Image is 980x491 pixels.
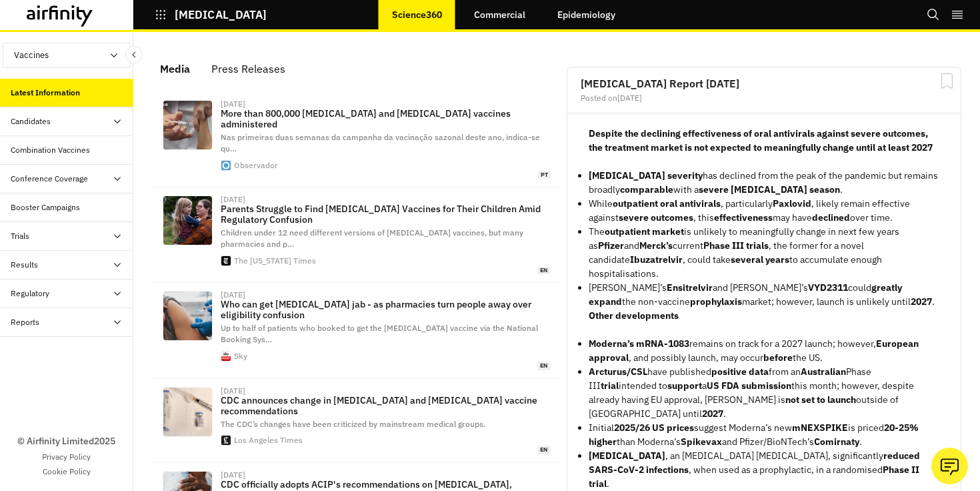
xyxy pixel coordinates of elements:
[221,195,245,203] div: [DATE]
[614,422,694,434] strong: 2025/26 US prices
[581,94,947,102] div: Posted on [DATE]
[221,161,231,170] img: apple-touch-icon.png
[589,421,939,449] p: Initial suggest Moderna’s new is priced than Moderna’s and Pfizer/BioNTech’s .
[589,366,647,378] strong: Arcturus/CSL
[613,197,721,209] strong: outpatient oral antivirals
[221,419,485,429] span: The CDC’s changes have been criticized by mainstream medical groups.
[152,283,561,378] a: [DATE]Who can get [MEDICAL_DATA] jab - as pharmacies turn people away over eligibility confusionU...
[619,211,649,223] strong: severe
[221,387,245,395] div: [DATE]
[589,450,665,462] strong: [MEDICAL_DATA]
[221,352,231,361] img: apple-touch-icon.png
[3,43,131,68] button: Vaccines
[651,211,693,223] strong: outcomes
[927,3,940,26] button: Search
[17,434,115,448] p: © Airfinity Limited 2025
[589,365,939,421] p: have published from an Phase III intended to a this month; however, despite already having EU app...
[234,352,247,360] div: Sky
[160,59,190,79] div: Media
[589,169,939,197] p: has declined from the peak of the pandemic but remains broadly with a .
[589,169,703,181] strong: [MEDICAL_DATA] severity
[589,338,689,350] strong: Moderna’s mRNA-1083
[714,211,773,223] strong: effectiveness
[11,87,80,99] div: Latest Information
[11,144,90,156] div: Combination Vaccines
[152,92,561,187] a: [DATE]More than 800,000 [MEDICAL_DATA] and [MEDICAL_DATA] vaccines administeredNas primeiras duas...
[221,108,551,129] p: More than 800,000 [MEDICAL_DATA] and [MEDICAL_DATA] vaccines administered
[11,115,51,127] div: Candidates
[711,366,769,378] strong: positive data
[630,254,683,266] strong: Ibuzatrelvir
[234,161,278,169] div: Observador
[11,230,29,242] div: Trials
[785,394,856,406] strong: not set to launch
[221,291,245,299] div: [DATE]
[589,127,933,153] strong: Despite the declining effectiveness of oral antivirals against severe outcomes, the treatment mar...
[221,395,551,416] p: CDC announces change in [MEDICAL_DATA] and [MEDICAL_DATA] vaccine recommendations
[234,436,303,444] div: Los Angeles Times
[601,380,619,392] strong: trial
[702,408,723,420] strong: 2027
[221,227,523,249] span: Children under 12 need different versions of [MEDICAL_DATA] vaccines, but many pharmacies and p …
[42,451,91,463] a: Privacy Policy
[703,239,769,252] strong: Phase III trials
[792,422,848,434] strong: mNEXSPIKE
[931,448,968,484] button: Ask our analysts
[763,352,793,364] strong: before
[667,282,713,294] strong: Ensitrelvir
[163,101,212,149] img: https%3A%2F%2Fbordalo.observador.pt%2Fv2%2Frs%3Afill%3A770%3A403%2Fc%3A2000%3A1124%3Anowe%3A0%3A1...
[589,449,939,491] p: , an [MEDICAL_DATA] [MEDICAL_DATA], significantly , when used as a prophylactic, in a randomised .
[581,78,947,89] h2: [MEDICAL_DATA] Report [DATE]
[801,366,846,378] strong: Australian
[589,281,939,309] p: [PERSON_NAME]’s and [PERSON_NAME]’s could the non-vaccine market; however, launch is unlikely unt...
[221,299,551,320] p: Who can get [MEDICAL_DATA] jab - as pharmacies turn people away over eligibility confusion
[605,225,684,237] strong: outpatient market
[11,288,49,300] div: Regulatory
[690,296,742,308] strong: prophylaxis
[537,266,551,275] span: en
[667,380,702,392] strong: support
[125,46,143,63] button: Close Sidebar
[221,471,245,479] div: [DATE]
[589,225,939,281] p: The is unlikely to meaningfully change in next few years as and current , the former for a novel ...
[808,282,848,294] strong: VYD2311
[155,3,267,26] button: [MEDICAL_DATA]
[589,337,939,365] p: remains on track for a 2027 launch; however, , and possibly launch, may occur the US.
[221,323,538,344] span: Up to half of patients who booked to get the [MEDICAL_DATA] vaccine via the National Booking Sys …
[211,59,285,79] div: Press Releases
[537,446,551,454] span: en
[221,203,551,225] p: Parents Struggle to Find [MEDICAL_DATA] Vaccines for Their Children Amid Regulatory Confusion
[11,201,80,213] div: Booster Campaigns
[11,316,39,328] div: Reports
[221,436,231,445] img: apple-touch-icon.png
[234,257,316,265] div: The [US_STATE] Times
[11,259,38,271] div: Results
[43,466,91,478] a: Cookie Policy
[163,196,212,245] img: 07WELL-PEDIATRIC-VACCINE2-wbgq-facebookJumbo.jpg
[175,9,267,21] p: [MEDICAL_DATA]
[620,183,673,195] strong: comparable
[911,296,932,308] strong: 2027
[814,436,859,448] strong: Comirnaty
[221,132,540,153] span: Nas primeiras duas semanas da campanha da vacinação sazonal deste ano, indica-se qu …
[589,197,939,225] p: While , particularly , likely remain effective against , this may have over time.
[11,173,88,185] div: Conference Coverage
[152,187,561,283] a: [DATE]Parents Struggle to Find [MEDICAL_DATA] Vaccines for Their Children Amid Regulatory Confusi...
[537,362,551,370] span: en
[639,239,673,252] strong: Merck’s
[589,310,679,322] strong: Other developments
[221,100,245,108] div: [DATE]
[681,436,722,448] strong: Spikevax
[598,239,624,252] strong: Pfizer
[152,379,561,463] a: [DATE]CDC announces change in [MEDICAL_DATA] and [MEDICAL_DATA] vaccine recommendationsThe CDC’s ...
[699,183,840,195] strong: severe [MEDICAL_DATA] season
[939,73,955,89] svg: Bookmark Report
[731,254,789,266] strong: several years
[773,197,811,209] strong: Paxlovid
[392,9,442,20] p: Science360
[812,211,850,223] strong: declined
[163,292,212,340] img: skynews-covid-vaccination_7044710.jpg
[538,171,551,179] span: pt
[221,256,231,266] img: t_logo_291_black.png
[707,380,791,392] strong: US FDA submission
